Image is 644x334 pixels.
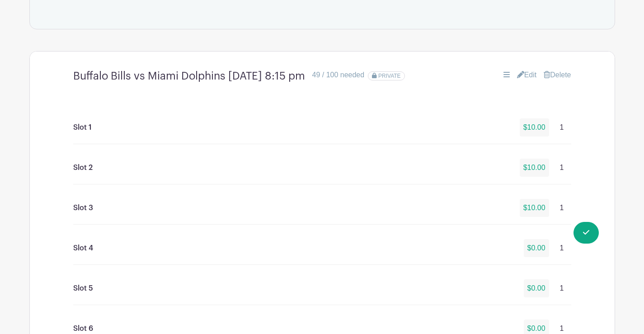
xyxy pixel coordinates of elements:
[517,70,537,80] a: Edit
[520,159,549,177] p: $10.00
[378,73,401,79] span: PRIVATE
[560,323,564,334] p: 1
[560,243,564,254] p: 1
[73,202,93,213] p: Slot 3
[73,323,93,334] p: Slot 6
[312,70,365,80] div: 49 / 100 needed
[560,283,564,294] p: 1
[524,239,549,257] p: $0.00
[560,202,564,213] p: 1
[73,70,305,83] h4: Buffalo Bills vs Miami Dolphins [DATE] 8:15 pm
[73,162,93,173] p: Slot 2
[520,199,549,217] p: $10.00
[560,122,564,133] p: 1
[73,122,92,133] p: Slot 1
[73,243,93,254] p: Slot 4
[544,70,571,80] a: Delete
[73,283,93,294] p: Slot 5
[560,162,564,173] p: 1
[520,118,549,136] p: $10.00
[524,279,549,297] p: $0.00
